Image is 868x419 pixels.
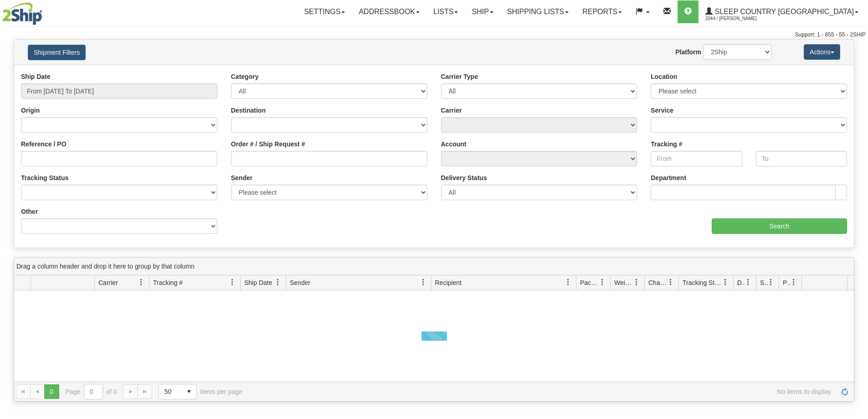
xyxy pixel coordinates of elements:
span: No items to display [255,388,831,395]
span: 50 [164,387,176,396]
label: Department [651,173,686,182]
span: Carrier [98,278,118,287]
input: To [756,151,847,166]
span: Sleep Country [GEOGRAPHIC_DATA] [713,8,854,16]
label: Tracking # [651,140,682,149]
a: Carrier filter column settings [134,274,149,290]
a: Shipment Issues filter column settings [763,274,779,290]
a: Charge filter column settings [663,274,678,290]
label: Ship Date [21,72,51,81]
img: logo2044.jpg [2,2,42,25]
a: Delivery Status filter column settings [740,274,756,290]
a: Weight filter column settings [629,274,644,290]
span: Page 0 [44,384,59,399]
a: Reports [575,0,629,23]
span: Page of 0 [66,384,117,399]
div: Support: 1 - 855 - 55 - 2SHIP [2,31,866,39]
iframe: chat widget [847,163,867,256]
a: Recipient filter column settings [560,274,576,290]
input: From [651,151,742,166]
button: Actions [804,44,840,60]
span: 2044 / [PERSON_NAME] [705,14,774,23]
a: Sleep Country [GEOGRAPHIC_DATA] 2044 / [PERSON_NAME] [699,0,865,23]
a: Shipping lists [500,0,575,23]
span: Shipment Issues [760,278,768,287]
span: Tracking # [153,278,183,287]
span: Ship Date [244,278,272,287]
label: Category [231,72,259,81]
label: Other [21,207,38,216]
span: Packages [580,278,599,287]
span: items per page [159,384,242,399]
a: Settings [297,0,352,23]
a: Tracking # filter column settings [225,274,240,290]
span: Charge [648,278,668,287]
a: Refresh [837,384,852,399]
div: grid grouping header [14,258,854,275]
label: Account [441,140,467,149]
a: Packages filter column settings [595,274,610,290]
label: Location [651,72,677,81]
a: Lists [426,0,465,23]
a: Ship Date filter column settings [270,274,286,290]
label: Order # / Ship Request # [231,140,305,149]
span: select [182,384,196,399]
span: Pickup Status [783,278,791,287]
a: Ship [465,0,500,23]
label: Carrier Type [441,72,478,81]
span: Sender [290,278,310,287]
span: Recipient [435,278,462,287]
a: Sender filter column settings [416,274,431,290]
span: Weight [614,278,633,287]
span: Delivery Status [737,278,745,287]
label: Tracking Status [21,173,68,182]
a: Pickup Status filter column settings [786,274,801,290]
input: Search [712,218,847,234]
label: Carrier [441,106,462,115]
span: Page sizes drop down [159,384,197,399]
label: Delivery Status [441,173,487,182]
button: Shipment Filters [28,45,86,60]
label: Origin [21,106,40,115]
label: Destination [231,106,266,115]
a: Tracking Status filter column settings [718,274,733,290]
label: Service [651,106,673,115]
label: Platform [675,47,701,57]
span: Tracking Status [683,278,722,287]
label: Sender [231,173,252,182]
a: Addressbook [352,0,426,23]
label: Reference / PO [21,140,67,149]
